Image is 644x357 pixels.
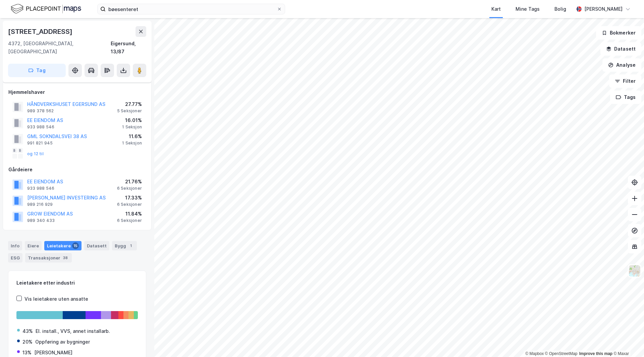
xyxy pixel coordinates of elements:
div: 933 988 546 [27,124,54,130]
div: 989 378 562 [27,108,54,114]
div: 4372, [GEOGRAPHIC_DATA], [GEOGRAPHIC_DATA] [8,40,111,56]
button: Filter [609,74,641,88]
button: Tag [8,64,66,77]
div: Oppføring av bygninger [35,338,90,346]
div: Transaksjoner [25,253,72,262]
div: Info [8,241,22,250]
a: OpenStreetMap [545,351,578,356]
div: 989 340 433 [27,218,55,223]
div: Leietakere [44,241,82,250]
div: Eiere [25,241,42,250]
div: Mine Tags [516,5,540,13]
div: 11.6% [122,132,142,140]
div: [STREET_ADDRESS] [8,26,74,37]
div: 16.01% [122,116,142,124]
div: 21.76% [117,178,142,186]
div: Bolig [554,5,566,13]
div: 38 [62,254,69,261]
div: 6 Seksjoner [117,218,142,223]
div: ESG [8,253,22,262]
div: 933 988 546 [27,186,54,191]
div: 20% [22,338,33,346]
div: Hjemmelshaver [8,88,146,96]
button: Bokmerker [596,26,641,40]
div: 15 [72,242,79,249]
div: 1 Seksjon [122,140,142,146]
div: 5 Seksjoner [117,108,142,114]
button: Analyse [602,58,641,72]
div: Bygg [112,241,137,250]
img: Z [628,264,641,277]
div: 27.77% [117,100,142,108]
div: 6 Seksjoner [117,202,142,207]
div: Vis leietakere uten ansatte [24,295,88,303]
div: [PERSON_NAME] [584,5,623,13]
a: Improve this map [579,351,612,356]
div: Eigersund, 13/87 [111,40,146,56]
div: 13% [22,349,32,357]
div: El. install., VVS, annet installarb. [36,327,110,335]
div: 11.84% [117,210,142,218]
img: logo.f888ab2527a4732fd821a326f86c7f29.svg [11,3,81,15]
div: 1 Seksjon [122,124,142,130]
button: Datasett [600,42,641,56]
iframe: Chat Widget [610,325,644,357]
input: Søk på adresse, matrikkel, gårdeiere, leietakere eller personer [106,4,277,14]
div: 6 Seksjoner [117,186,142,191]
button: Tags [610,91,641,104]
div: Datasett [84,241,109,250]
a: Mapbox [525,351,544,356]
div: 1 [127,242,134,249]
div: Leietakere etter industri [16,279,138,287]
div: [PERSON_NAME] [34,349,72,357]
div: Gårdeiere [8,166,146,174]
div: 989 216 929 [27,202,53,207]
div: 43% [22,327,33,335]
div: Kontrollprogram for chat [610,325,644,357]
div: 991 821 945 [27,140,53,146]
div: 17.33% [117,194,142,202]
div: Kart [491,5,501,13]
